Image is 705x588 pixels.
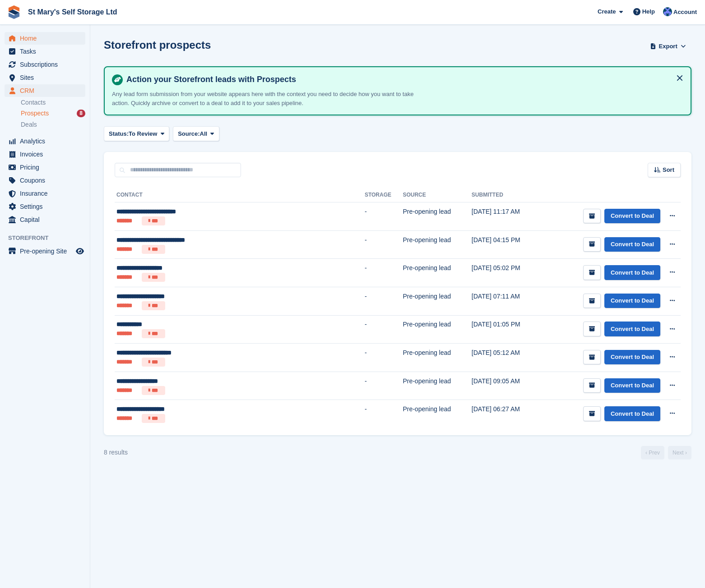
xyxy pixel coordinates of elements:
[365,188,403,202] th: Storage
[178,129,199,138] span: Source:
[403,344,471,372] td: Pre-opening lead
[5,71,85,84] a: menu
[365,344,403,372] td: -
[5,45,85,58] a: menu
[5,32,85,45] a: menu
[403,188,471,202] th: Source
[403,259,471,287] td: Pre-opening lead
[648,39,688,54] button: Export
[20,213,74,226] span: Capital
[403,315,471,344] td: Pre-opening lead
[403,400,471,428] td: Pre-opening lead
[77,110,85,117] div: 8
[123,74,683,85] h4: Action your Storefront leads with Prospects
[639,446,693,459] nav: Page
[604,265,660,280] a: Convert to Deal
[365,400,403,428] td: -
[20,174,74,187] span: Coupons
[604,237,660,252] a: Convert to Deal
[403,372,471,400] td: Pre-opening lead
[20,161,74,174] span: Pricing
[5,187,85,200] a: menu
[5,148,85,161] a: menu
[5,58,85,71] a: menu
[129,129,157,138] span: To Review
[20,187,74,200] span: Insurance
[472,230,541,259] td: [DATE] 04:15 PM
[8,234,90,243] span: Storefront
[642,7,655,16] span: Help
[472,202,541,231] td: [DATE] 11:17 AM
[472,400,541,428] td: [DATE] 06:27 AM
[200,129,208,138] span: All
[115,188,365,202] th: Contact
[663,165,674,175] span: Sort
[5,200,85,213] a: menu
[403,287,471,315] td: Pre-opening lead
[5,161,85,174] a: menu
[668,446,691,459] a: Next
[604,406,660,421] a: Convert to Deal
[104,126,169,141] button: Status: To Review
[472,344,541,372] td: [DATE] 05:12 AM
[365,259,403,287] td: -
[659,42,677,51] span: Export
[20,135,74,147] span: Analytics
[20,71,74,84] span: Sites
[104,39,211,51] h1: Storefront prospects
[20,32,74,45] span: Home
[604,209,660,224] a: Convert to Deal
[673,8,697,17] span: Account
[21,120,37,129] span: Deals
[5,245,85,257] a: menu
[112,90,428,107] p: Any lead form submission from your website appears here with the context you need to decide how y...
[24,5,121,19] a: St Mary's Self Storage Ltd
[365,287,403,315] td: -
[21,109,49,118] span: Prospects
[20,84,74,97] span: CRM
[74,246,85,257] a: Preview store
[20,245,74,257] span: Pre-opening Site
[365,202,403,231] td: -
[5,84,85,97] a: menu
[403,230,471,259] td: Pre-opening lead
[104,448,128,457] div: 8 results
[598,7,616,16] span: Create
[5,135,85,147] a: menu
[5,174,85,187] a: menu
[403,202,471,231] td: Pre-opening lead
[21,98,85,107] a: Contacts
[472,287,541,315] td: [DATE] 07:11 AM
[365,315,403,344] td: -
[604,378,660,393] a: Convert to Deal
[20,200,74,213] span: Settings
[173,126,219,141] button: Source: All
[604,350,660,365] a: Convert to Deal
[20,58,74,71] span: Subscriptions
[20,148,74,161] span: Invoices
[604,294,660,308] a: Convert to Deal
[472,188,541,202] th: Submitted
[472,259,541,287] td: [DATE] 05:02 PM
[7,5,21,19] img: stora-icon-8386f47178a22dfd0bd8f6a31ec36ba5ce8667c1dd55bd0f319d3a0aa187defe.svg
[109,129,129,138] span: Status:
[472,315,541,344] td: [DATE] 01:05 PM
[604,322,660,336] a: Convert to Deal
[5,213,85,226] a: menu
[663,7,672,16] img: Matthew Keenan
[472,372,541,400] td: [DATE] 09:05 AM
[21,120,85,129] a: Deals
[365,230,403,259] td: -
[20,45,74,58] span: Tasks
[365,372,403,400] td: -
[21,109,85,118] a: Prospects 8
[641,446,664,459] a: Previous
